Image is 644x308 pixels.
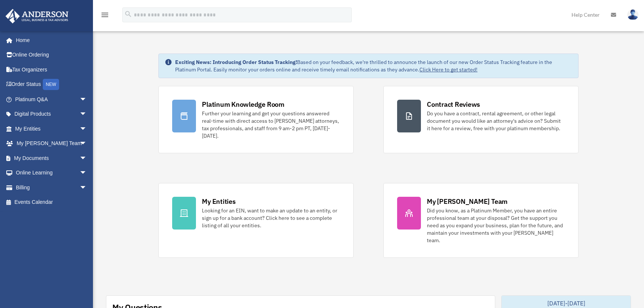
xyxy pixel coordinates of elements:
[427,197,508,206] div: My [PERSON_NAME] Team
[175,59,297,65] strong: Exciting News: Introducing Order Status Tracking!
[427,207,565,244] div: Did you know, as a Platinum Member, you have an entire professional team at your disposal? Get th...
[5,77,98,92] a: Order StatusNEW
[427,100,480,109] div: Contract Reviews
[383,86,579,153] a: Contract Reviews Do you have a contract, rental agreement, or other legal document you would like...
[5,92,98,107] a: Platinum Q&Aarrow_drop_down
[80,151,94,166] span: arrow_drop_down
[5,195,98,210] a: Events Calendar
[80,121,94,137] span: arrow_drop_down
[5,136,98,151] a: My [PERSON_NAME] Teamarrow_drop_down
[202,207,340,229] div: Looking for an EIN, want to make an update to an entity, or sign up for a bank account? Click her...
[5,62,98,77] a: Tax Organizers
[80,180,94,195] span: arrow_drop_down
[100,13,109,19] a: menu
[80,166,94,181] span: arrow_drop_down
[5,33,94,48] a: Home
[5,166,98,180] a: Online Learningarrow_drop_down
[100,10,109,19] i: menu
[175,58,572,73] div: Based on your feedback, we're thrilled to announce the launch of our new Order Status Tracking fe...
[158,86,354,153] a: Platinum Knowledge Room Further your learning and get your questions answered real-time with dire...
[5,121,98,136] a: My Entitiesarrow_drop_down
[427,110,565,132] div: Do you have a contract, rental agreement, or other legal document you would like an attorney's ad...
[80,136,94,151] span: arrow_drop_down
[5,180,98,195] a: Billingarrow_drop_down
[124,10,132,18] i: search
[80,92,94,107] span: arrow_drop_down
[158,183,354,258] a: My Entities Looking for an EIN, want to make an update to an entity, or sign up for a bank accoun...
[5,107,98,122] a: Digital Productsarrow_drop_down
[5,151,98,166] a: My Documentsarrow_drop_down
[202,110,340,139] div: Further your learning and get your questions answered real-time with direct access to [PERSON_NAM...
[202,197,235,206] div: My Entities
[5,48,98,62] a: Online Ordering
[383,183,579,258] a: My [PERSON_NAME] Team Did you know, as a Platinum Member, you have an entire professional team at...
[202,100,284,109] div: Platinum Knowledge Room
[43,79,59,90] div: NEW
[627,9,638,20] img: User Pic
[3,9,71,23] img: Anderson Advisors Platinum Portal
[80,107,94,122] span: arrow_drop_down
[419,66,477,73] a: Click Here to get started!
